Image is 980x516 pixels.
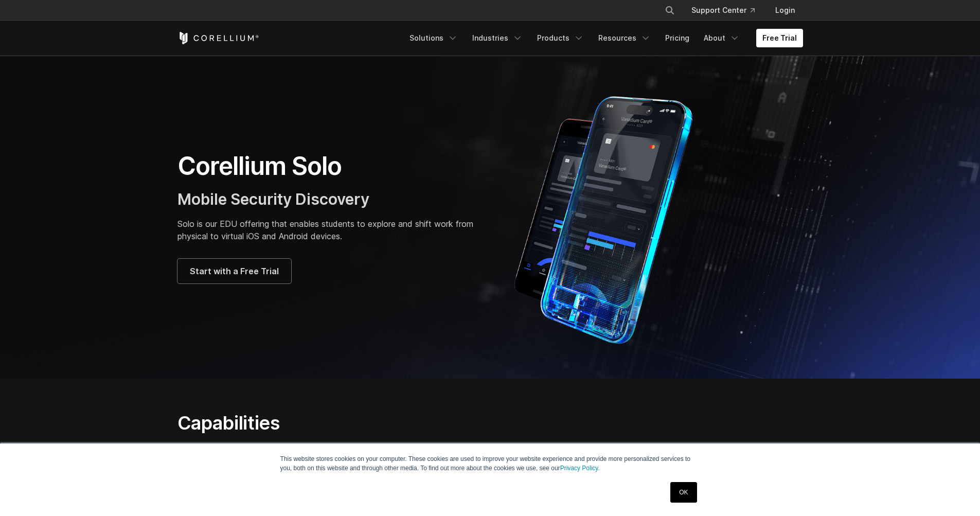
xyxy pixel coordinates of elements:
a: Start with a Free Trial [177,259,291,283]
h1: Corellium Solo [177,151,480,182]
a: OK [670,482,697,503]
a: Industries [466,29,529,47]
a: Free Trial [756,29,803,47]
h2: Capabilities [177,412,587,434]
img: Corellium Solo for mobile app security solutions [501,88,722,346]
p: Solo is our EDU offering that enables students to explore and shift work from physical to virtual... [177,218,480,242]
a: Corellium Home [177,32,259,44]
button: Search [661,1,679,20]
a: Support Center [683,1,763,20]
div: Navigation Menu [652,1,803,20]
a: Solutions [403,29,464,47]
a: Pricing [659,29,696,47]
a: Products [531,29,590,47]
p: This website stores cookies on your computer. These cookies are used to improve your website expe... [280,454,700,473]
a: Privacy Policy. [560,465,600,472]
div: Navigation Menu [403,29,803,47]
span: Mobile Security Discovery [177,190,369,208]
span: Start with a Free Trial [190,265,279,277]
a: About [698,29,746,47]
a: Login [767,1,803,20]
a: Resources [592,29,657,47]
